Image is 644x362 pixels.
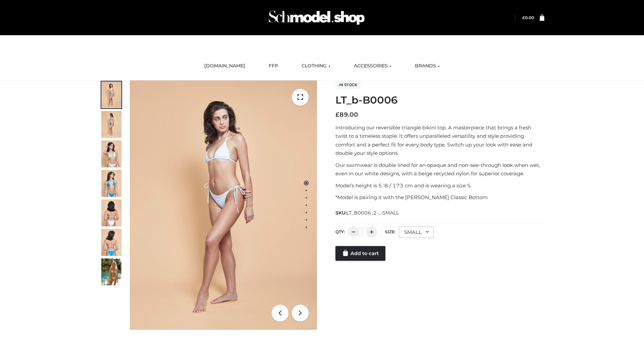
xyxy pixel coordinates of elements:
span: £ [522,15,525,20]
label: Size: [385,229,395,234]
a: Add to cart [335,246,385,261]
a: BRANDS [410,59,445,73]
img: Arieltop_CloudNine_AzureSky2.jpg [101,258,121,285]
img: ArielClassicBikiniTop_CloudNine_AzureSky_OW114ECO_4-scaled.jpg [101,170,121,197]
a: £0.00 [522,15,534,20]
p: *Model is pairing it with the [PERSON_NAME] Classic Bottom [335,193,544,202]
p: Model’s height is 5 ‘8 / 173 cm and is wearing a size S. [335,181,544,190]
bdi: 89.00 [335,111,358,118]
span: In stock [335,81,361,89]
a: FFP [264,59,283,73]
img: Schmodel Admin 964 [266,4,367,31]
bdi: 0.00 [522,15,534,20]
h1: LT_b-B0006 [335,94,544,106]
a: ACCESSORIES [349,59,396,73]
a: CLOTHING [297,59,335,73]
span: £ [335,111,339,118]
img: ArielClassicBikiniTop_CloudNine_AzureSky_OW114ECO_3-scaled.jpg [101,140,121,167]
span: LT_B0006_2-_-SMALL [346,210,399,216]
p: Our swimwear is double lined for an opaque and non-see-through look when wet, even in our white d... [335,161,544,178]
div: SMALL [399,227,434,238]
label: QTY: [335,229,345,234]
img: ArielClassicBikiniTop_CloudNine_AzureSky_OW114ECO_1 [130,80,317,330]
span: SKU: [335,209,399,217]
img: ArielClassicBikiniTop_CloudNine_AzureSky_OW114ECO_1-scaled.jpg [101,81,121,108]
img: ArielClassicBikiniTop_CloudNine_AzureSky_OW114ECO_7-scaled.jpg [101,199,121,226]
img: ArielClassicBikiniTop_CloudNine_AzureSky_OW114ECO_2-scaled.jpg [101,111,121,138]
img: ArielClassicBikiniTop_CloudNine_AzureSky_OW114ECO_8-scaled.jpg [101,229,121,256]
a: [DOMAIN_NAME] [199,59,250,73]
p: Introducing our reversible triangle bikini top. A masterpiece that brings a fresh twist to a time... [335,123,544,158]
